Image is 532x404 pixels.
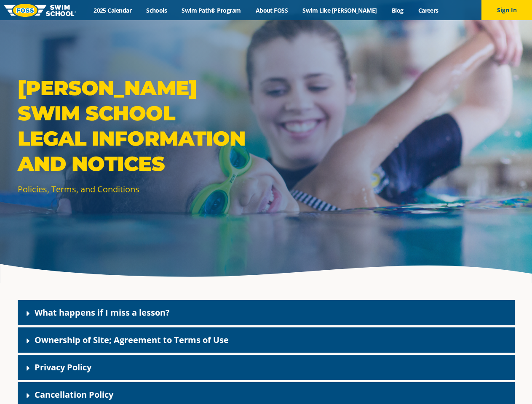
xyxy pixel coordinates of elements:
[18,327,515,353] div: Ownership of Site; Agreement to Terms of Use
[411,6,446,14] a: Careers
[18,300,515,325] div: What happens if I miss a lesson?
[174,6,248,14] a: Swim Path® Program
[35,307,170,318] a: What happens if I miss a lesson?
[86,6,139,14] a: 2025 Calendar
[18,355,515,380] div: Privacy Policy
[384,6,411,14] a: Blog
[248,6,295,14] a: About FOSS
[18,75,262,176] p: [PERSON_NAME] Swim School Legal Information and Notices
[295,6,385,14] a: Swim Like [PERSON_NAME]
[35,361,91,373] a: Privacy Policy
[139,6,174,14] a: Schools
[4,4,76,17] img: FOSS Swim School Logo
[35,334,229,346] a: Ownership of Site; Agreement to Terms of Use
[35,389,113,400] a: Cancellation Policy
[18,183,262,195] p: Policies, Terms, and Conditions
